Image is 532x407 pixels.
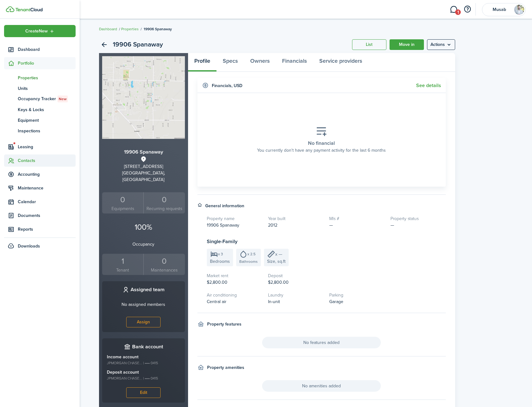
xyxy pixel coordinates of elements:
a: Properties [4,72,76,83]
a: Inspections [4,125,76,136]
span: Contacts [18,157,76,164]
span: Central air [207,298,226,305]
span: — [390,222,394,228]
span: New [59,96,67,102]
span: Maintenance [18,185,76,191]
span: 2012 [268,222,277,228]
small: Equipments [104,205,142,212]
span: Equipment [18,117,76,124]
a: Financials [276,53,313,72]
span: $2,800.00 [268,279,289,286]
h4: Financials , USD [212,82,242,89]
span: Bathrooms [239,259,258,264]
img: Property avatar [102,56,185,139]
p: Occupancy [102,241,185,248]
span: Occupancy Tracker [18,96,76,102]
h5: Year built [268,215,323,222]
a: Properties [121,26,139,32]
h4: Property features [207,321,241,327]
a: 0Maintenances [143,254,185,275]
span: 19906 Spanaway [207,222,239,228]
menu-btn: Actions [427,39,455,50]
span: Documents [18,212,76,219]
span: x 2.5 [247,252,256,256]
span: Properties [18,75,76,81]
span: Size, sq.ft [267,258,286,265]
h5: Property name [207,215,262,222]
a: 1Tenant [102,254,144,275]
span: Keys & Locks [18,106,76,113]
span: No features added [262,337,381,348]
h5: Market rent [207,272,262,279]
a: Back [99,39,110,50]
button: Open menu [4,25,76,37]
span: Garage [329,298,343,305]
a: Units [4,83,76,94]
span: 1 [455,9,461,15]
h3: 19906 Spanaway [102,148,185,156]
button: Open resource center [462,4,473,15]
span: Accounting [18,171,76,178]
a: Move in [390,39,424,50]
div: 0 [104,194,142,206]
span: x — [275,251,282,257]
small: JPMORGAN CHASE... | •••• 0415 [107,360,180,366]
a: Messaging [448,2,460,17]
div: 0 [145,255,183,267]
h4: Property amenities [207,364,244,371]
a: Dashboard [4,43,76,56]
h5: Laundry [268,292,323,298]
a: Equipment [4,115,76,125]
a: Specs [216,53,244,72]
h3: Bank account [132,343,163,351]
p: Income account [107,354,180,360]
a: 0 Recurring requests [143,192,185,214]
button: Edit [126,387,161,398]
button: Open menu [427,39,455,50]
div: 0 [145,194,183,206]
span: In-unit [268,298,280,305]
placeholder-description: You currently don't have any payment activity for the last 6 months [257,147,386,154]
span: $2,800.00 [207,279,227,286]
span: x 3 [218,252,223,256]
span: No amenities added [262,380,381,392]
img: TenantCloud [6,6,14,12]
span: Musab [487,7,512,12]
span: Leasing [18,144,76,150]
span: Dashboard [18,46,76,53]
div: [STREET_ADDRESS] [102,163,185,170]
p: Deposit account [107,369,180,375]
h3: Assigned team [131,286,165,294]
a: Keys & Locks [4,104,76,115]
a: Reports [4,223,76,235]
h5: Mls # [329,215,384,222]
span: — [329,222,333,228]
p: No assigned members [122,301,165,308]
small: Tenant [104,267,142,273]
p: 100% [102,221,185,233]
small: Recurring requests [145,205,183,212]
span: Reports [18,226,76,233]
a: List [352,39,386,50]
small: Maintenances [145,267,183,273]
h5: Property status [390,215,445,222]
span: Downloads [18,243,40,249]
a: Occupancy TrackerNew [4,94,76,104]
img: TenantCloud [15,8,42,12]
span: Create New [25,29,48,33]
span: Inspections [18,128,76,134]
h2: 19906 Spanaway [113,39,163,50]
button: Assign [126,317,161,327]
a: Dashboard [99,26,117,32]
span: Bedrooms [210,258,230,265]
img: Musab [514,5,524,15]
h4: General information [205,203,244,209]
placeholder-title: No financial [308,140,335,147]
small: JPMORGAN CHASE... | •••• 0415 [107,375,180,381]
span: Calendar [18,199,76,205]
div: 1 [104,255,142,267]
span: Portfolio [18,60,76,66]
span: Units [18,85,76,92]
a: Owners [244,53,276,72]
a: See details [416,83,441,88]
